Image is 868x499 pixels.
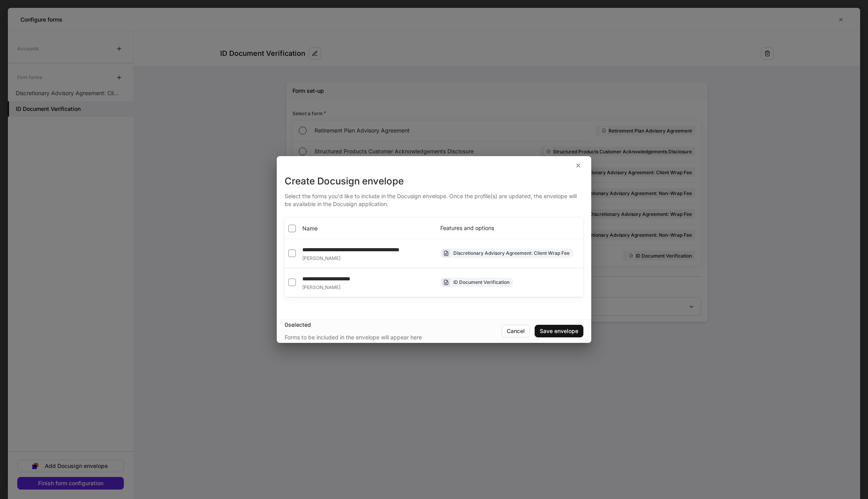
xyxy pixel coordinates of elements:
span: [PERSON_NAME] [302,255,340,261]
button: Save envelope [535,325,583,337]
div: Create Docusign envelope [285,175,583,188]
th: Features and options [434,217,583,239]
div: Save envelope [540,328,578,334]
div: ID Document Verification [453,278,509,286]
span: Name [302,225,318,232]
span: [PERSON_NAME] [302,284,340,291]
button: Cancel [502,325,530,337]
div: Forms to be included in the envelope will appear here [285,333,422,341]
div: Discretionary Advisory Agreement: Client Wrap Fee [453,249,570,257]
div: Select the forms you'd like to include in the Docusign envelope. Once the profile(s) are updated,... [285,188,583,208]
div: Cancel [507,328,525,334]
div: 0 selected [285,321,502,329]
